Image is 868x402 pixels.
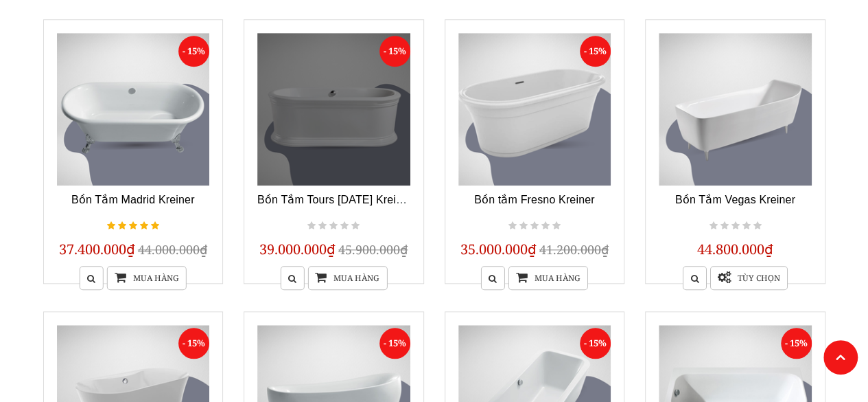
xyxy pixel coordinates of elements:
i: gorgeous [140,220,148,232]
a: Bồn Tắm Madrid Kreiner [71,194,195,205]
span: - 15% [379,328,410,359]
i: Not rated yet! [307,220,316,232]
a: Bồn Tắm Tours [DATE] Kreiner [257,194,412,205]
span: 45.900.000₫ [338,241,408,258]
span: 44.800.000₫ [697,240,773,258]
span: - 15% [781,328,812,359]
span: - 15% [178,36,209,67]
a: Bồn Tắm Vegas Kreiner [675,194,795,205]
span: - 15% [580,36,611,67]
div: Not rated yet! [506,218,563,234]
a: Mua hàng [508,266,588,290]
a: Mua hàng [107,266,187,290]
i: Not rated yet! [709,220,717,232]
i: gorgeous [129,220,137,232]
i: Not rated yet! [530,220,539,232]
i: Not rated yet! [753,220,761,232]
i: Not rated yet! [519,220,528,232]
span: 39.000.000₫ [259,240,336,258]
i: Not rated yet! [351,220,360,232]
span: 44.000.000₫ [138,241,207,258]
i: Not rated yet! [508,220,517,232]
a: Mua hàng [307,266,387,290]
i: Not rated yet! [340,220,349,232]
span: 35.000.000₫ [460,240,537,258]
i: Not rated yet! [552,220,561,232]
i: gorgeous [151,220,159,232]
i: Not rated yet! [329,220,338,232]
i: Not rated yet! [541,220,550,232]
i: gorgeous [118,220,126,232]
a: Tùy chọn [710,266,788,290]
i: Not rated yet! [742,220,750,232]
span: 37.400.000₫ [59,240,135,258]
span: - 15% [580,328,611,359]
div: gorgeous [105,218,161,234]
div: Not rated yet! [305,218,362,234]
span: - 15% [178,328,209,359]
span: 41.200.000₫ [539,241,609,258]
a: Bồn tắm Fresno Kreiner [474,194,595,205]
div: Not rated yet! [707,218,763,234]
i: Not rated yet! [731,220,739,232]
a: Lên đầu trang [823,340,858,375]
i: gorgeous [107,220,115,232]
i: Not rated yet! [318,220,327,232]
i: Not rated yet! [720,220,728,232]
span: - 15% [379,36,410,67]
